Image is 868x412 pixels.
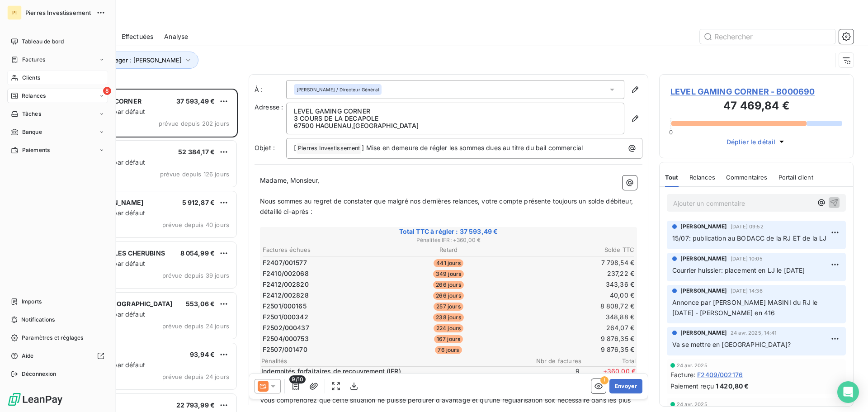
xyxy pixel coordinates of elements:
[22,334,83,342] span: Paramètres et réglages
[726,137,776,147] span: Déplier le détail
[609,379,642,393] button: Envoyer
[263,291,309,300] span: F2412/002828
[22,110,41,118] span: Tâches
[22,92,46,100] span: Relances
[680,329,727,337] span: [PERSON_NAME]
[511,245,635,255] th: Solde TTC
[434,335,463,343] span: 167 jours
[190,350,215,358] span: 93,94 €
[64,300,172,308] span: TAVERNE DE [GEOGRAPHIC_DATA]
[122,32,154,41] span: Effectuées
[433,270,464,278] span: 349 jours
[297,86,379,93] span: [PERSON_NAME] / Directeur Général
[261,357,527,365] span: Pénalités
[178,148,215,156] span: 52 384,17 €
[680,287,727,295] span: [PERSON_NAME]
[511,323,635,333] td: 264,07 €
[511,301,635,311] td: 8 808,72 €
[176,97,215,105] span: 37 593,49 €
[162,373,229,380] span: prévue depuis 24 jours
[64,52,198,69] button: Property Manager : [PERSON_NAME]
[22,56,45,64] span: Factures
[726,174,768,181] span: Commentaires
[669,128,673,136] span: 0
[672,266,805,274] span: Courrier huissier: placement en LJ le [DATE]
[434,303,463,311] span: 257 jours
[255,85,286,94] label: À :
[260,176,320,184] span: Madame, Monsieur,
[22,352,34,360] span: Aide
[731,288,763,294] span: [DATE] 14:36
[22,38,64,46] span: Tableau de bord
[731,330,777,336] span: 24 avr. 2025, 14:41
[263,269,309,278] span: F2410/002068
[677,402,708,407] span: 24 avr. 2025
[511,258,635,268] td: 7 798,54 €
[731,224,764,229] span: [DATE] 09:52
[670,98,842,116] h3: 47 469,84 €
[162,272,229,279] span: prévue depuis 39 jours
[263,258,307,267] span: F2407/001577
[263,313,308,322] span: F2501/000342
[689,174,715,181] span: Relances
[665,174,679,181] span: Tout
[22,128,42,136] span: Banque
[511,345,635,355] td: 9 876,35 €
[677,363,708,368] span: 24 avr. 2025
[670,85,842,98] span: LEVEL GAMING CORNER - B000690
[263,334,309,343] span: F2504/000753
[724,137,789,147] button: Déplier le détail
[186,300,215,308] span: 553,06 €
[294,108,617,115] p: LEVEL GAMING CORNER
[263,302,307,311] span: F2501/000165
[43,89,238,412] div: grid
[162,322,229,330] span: prévue depuis 24 jours
[164,32,188,41] span: Analyse
[716,381,749,391] span: 1 420,80 €
[180,249,215,257] span: 8 054,99 €
[670,381,714,391] span: Paiement reçu
[837,381,859,403] div: Open Intercom Messenger
[255,103,283,111] span: Adresse :
[294,144,296,152] span: [
[22,370,57,378] span: Déconnexion
[511,269,635,279] td: 237,22 €
[670,370,695,379] span: Facture :
[263,345,307,354] span: F2507/001470
[255,144,275,152] span: Objet :
[680,223,727,231] span: [PERSON_NAME]
[511,279,635,289] td: 343,36 €
[434,259,463,267] span: 441 jours
[511,312,635,322] td: 348,88 €
[182,199,215,206] span: 5 912,87 €
[778,174,813,181] span: Portail client
[160,170,229,178] span: prévue depuis 126 jours
[511,334,635,344] td: 9 876,35 €
[581,367,636,385] span: + 360,00 €
[261,227,636,236] span: Total TTC à régler : 37 593,49 €
[700,29,835,44] input: Rechercher
[435,346,462,354] span: 76 jours
[433,292,463,300] span: 266 jours
[680,255,727,263] span: [PERSON_NAME]
[672,234,826,242] span: 15/07: publication au BODACC de la RJ ET de la LJ
[289,375,306,384] span: 9/10
[77,57,182,64] span: Property Manager : [PERSON_NAME]
[162,221,229,228] span: prévue depuis 40 jours
[22,74,40,82] span: Clients
[581,357,636,365] span: Total
[103,87,111,95] span: 8
[263,323,309,332] span: F2502/000437
[672,341,791,348] span: Va se mettre en [GEOGRAPHIC_DATA]?
[22,146,50,154] span: Paiements
[434,324,463,332] span: 224 jours
[21,316,55,324] span: Notifications
[7,392,63,407] img: Logo LeanPay
[527,357,581,365] span: Nbr de factures
[433,281,463,289] span: 266 jours
[387,245,510,255] th: Retard
[261,367,524,376] p: Indemnités forfaitaires de recouvrement (IFR)
[672,298,819,317] span: Annonce par [PERSON_NAME] MASINI du RJ le [DATE] - [PERSON_NAME] en 416
[176,401,215,409] span: 22 793,99 €
[7,349,108,363] a: Aide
